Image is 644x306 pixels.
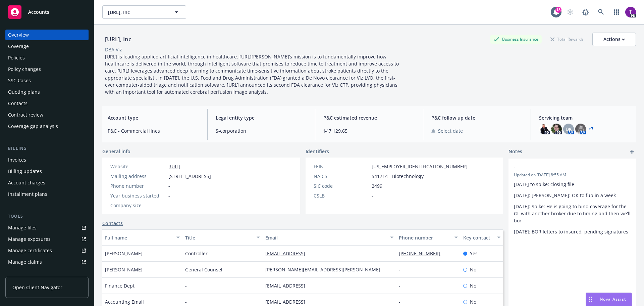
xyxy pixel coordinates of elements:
div: Contacts [8,98,28,109]
div: -Updated on [DATE] 8:55 AM[DATE] to spike: closing file[DATE]: [PERSON_NAME]: OK to fup in a week... [508,159,636,241]
a: Policies [5,52,89,63]
span: - [372,192,373,199]
div: Business Insurance [490,35,542,43]
a: add [628,148,636,156]
div: Account charges [8,177,45,188]
span: Updated on [DATE] 8:55 AM [514,172,631,178]
div: Coverage [8,41,29,52]
div: SIC code [314,182,369,189]
span: P&C follow up date [431,114,523,121]
a: Manage files [5,222,89,233]
a: Manage certificates [5,245,89,256]
span: Nova Assist [600,296,626,302]
span: [URL], Inc [108,9,166,16]
span: P&C estimated revenue [323,114,415,121]
div: Tools [5,213,89,220]
span: - [514,164,613,171]
span: S-corporation [216,127,307,134]
a: - [399,282,406,289]
span: No [470,282,476,289]
a: Contacts [5,98,89,109]
button: Key contact [461,229,503,246]
img: photo [551,124,562,134]
a: Account charges [5,177,89,188]
span: - [185,298,187,305]
a: SSC Cases [5,75,89,86]
p: [DATE]: BOR letters to insured, pending signatures [514,228,631,235]
img: photo [625,7,636,17]
div: 18 [555,7,561,13]
p: [DATE]: [PERSON_NAME]: OK to fup in a week [514,192,631,199]
span: 541714 - Biotechnology [372,173,424,180]
a: Switch app [610,5,623,19]
span: - [168,202,170,209]
div: NAICS [314,173,369,180]
span: - [185,282,187,289]
button: Title [182,229,263,246]
div: Contract review [8,110,43,120]
a: - [399,299,406,305]
a: [EMAIL_ADDRESS] [265,282,311,289]
span: 2499 [372,182,382,189]
div: Actions [603,33,625,46]
div: Year business started [110,192,166,199]
a: [PHONE_NUMBER] [399,250,446,257]
a: Coverage [5,41,89,52]
span: Account type [108,114,199,121]
span: General Counsel [185,266,222,273]
a: [EMAIL_ADDRESS] [265,250,311,257]
span: Legal entity type [216,114,307,121]
span: Finance Dept [105,282,135,289]
button: Nova Assist [586,293,632,306]
span: Servicing team [539,114,631,121]
img: photo [539,124,550,134]
span: [URL] is leading applied artificial intelligence in healthcare. [URL][PERSON_NAME]’s mission is t... [105,53,400,95]
span: [US_EMPLOYER_IDENTIFICATION_NUMBER] [372,163,468,170]
div: Billing updates [8,166,42,177]
div: SSC Cases [8,75,31,86]
button: Full name [102,229,182,246]
a: Overview [5,30,89,40]
div: Drag to move [586,293,594,306]
span: $47,129.65 [323,127,415,134]
span: No [470,266,476,273]
span: Accounts [28,9,49,15]
a: [EMAIL_ADDRESS] [265,299,311,305]
a: Manage exposures [5,234,89,245]
a: Report a Bug [579,5,592,19]
span: Identifiers [306,148,329,155]
div: Title [185,234,253,241]
a: Policy changes [5,64,89,75]
span: Open Client Navigator [12,284,62,291]
a: Contacts [102,220,123,227]
span: General info [102,148,130,155]
button: [URL], Inc [102,5,186,19]
div: Key contact [463,234,493,241]
button: Phone number [396,229,460,246]
div: CSLB [314,192,369,199]
div: Quoting plans [8,87,40,97]
span: Controller [185,250,208,257]
span: No [470,298,476,305]
span: [PERSON_NAME] [105,266,143,273]
p: [DATE]: Spike: He is going to bind coverage for the GL with another broker due to timing and then... [514,203,631,224]
div: Installment plans [8,189,47,200]
div: Manage certificates [8,245,52,256]
div: FEIN [314,163,369,170]
div: Policies [8,52,25,63]
a: Manage BORs [5,268,89,279]
div: Manage files [8,222,37,233]
a: Coverage gap analysis [5,121,89,132]
a: Invoices [5,155,89,165]
div: Policy changes [8,64,41,75]
div: Manage claims [8,257,42,267]
div: Mailing address [110,173,166,180]
a: Installment plans [5,189,89,200]
span: Notes [508,148,522,156]
div: Billing [5,145,89,152]
div: Full name [105,234,172,241]
div: Website [110,163,166,170]
span: Select date [438,127,463,134]
img: photo [575,124,586,134]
